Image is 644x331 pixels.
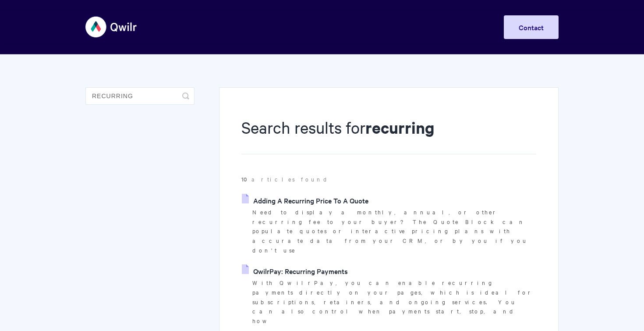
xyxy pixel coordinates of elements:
[85,11,138,43] img: Qwilr Help Center
[85,87,195,105] input: Search
[241,175,251,183] strong: 10
[504,15,559,39] a: Contact
[252,278,536,326] p: With QwilrPay, you can enable recurring payments directly on your pages, which is ideal for subsc...
[252,207,536,255] p: Need to display a monthly, annual, or other recurring fee to your buyer? The Quote Block can popu...
[241,116,536,154] h1: Search results for
[242,264,348,278] a: QwilrPay: Recurring Payments
[365,117,435,138] strong: recurring
[241,174,536,184] p: articles found
[242,194,368,207] a: Adding A Recurring Price To A Quote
